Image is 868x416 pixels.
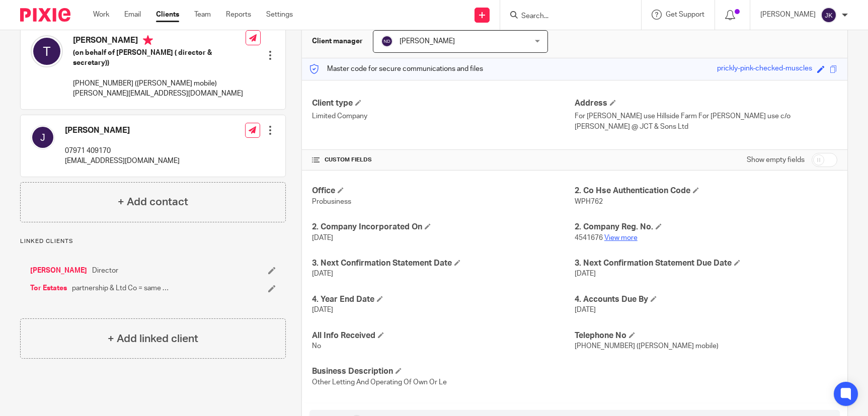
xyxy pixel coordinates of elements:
img: svg%3E [381,35,393,47]
a: Settings [266,10,293,20]
h4: 3. Next Confirmation Statement Due Date [575,258,837,269]
span: Other Letting And Operating Of Own Or Le [312,379,447,386]
p: Limited Company [312,111,575,121]
h4: Address [575,98,837,109]
span: [DATE] [575,306,596,313]
span: 4541676 [575,234,603,241]
span: [PERSON_NAME] [400,38,455,45]
span: [DATE] [312,270,333,277]
a: View more [604,234,638,241]
h4: 3. Next Confirmation Statement Date [312,258,575,269]
h4: Business Description [312,366,575,377]
a: Team [194,10,211,20]
span: Probusiness [312,198,351,205]
h4: + Add linked client [108,331,198,347]
a: Reports [226,10,251,20]
span: [DATE] [312,234,333,241]
span: partnership & Ltd Co = same people [72,283,170,293]
h4: [PERSON_NAME] [65,125,180,136]
label: Show empty fields [747,155,805,165]
h4: Client type [312,98,575,109]
h4: [PERSON_NAME] [73,35,246,48]
span: [DATE] [575,270,596,277]
img: svg%3E [31,35,63,67]
input: Search [520,12,611,21]
a: [PERSON_NAME] [30,266,87,276]
h4: Telephone No [575,330,837,341]
p: Linked clients [20,237,286,245]
h4: All Info Received [312,330,575,341]
p: [PHONE_NUMBER] ([PERSON_NAME] mobile) [73,78,246,89]
a: Email [124,10,141,20]
h5: (on behalf of [PERSON_NAME] ( director & secretary)) [73,48,246,68]
span: [DATE] [312,306,333,313]
h4: 2. Co Hse Authentication Code [575,186,837,196]
a: Clients [156,10,179,20]
h4: 2. Company Incorporated On [312,222,575,232]
i: Primary [143,35,153,45]
h3: Client manager [312,36,363,46]
div: prickly-pink-checked-muscles [717,63,812,75]
a: Tor Estates [30,283,67,293]
h4: + Add contact [118,194,188,210]
h4: CUSTOM FIELDS [312,156,575,164]
p: [PERSON_NAME][EMAIL_ADDRESS][DOMAIN_NAME] [73,89,246,99]
p: 07971 409170 [65,146,180,156]
span: Director [92,266,118,276]
p: [PERSON_NAME] [760,10,816,20]
h4: 4. Accounts Due By [575,294,837,305]
span: [PHONE_NUMBER] ([PERSON_NAME] mobile) [575,343,719,350]
p: Master code for secure communications and files [309,64,483,74]
a: Work [93,10,109,20]
span: No [312,343,321,350]
h4: 2. Company Reg. No. [575,222,837,232]
span: Get Support [666,11,704,18]
h4: 4. Year End Date [312,294,575,305]
img: svg%3E [821,7,837,23]
p: [EMAIL_ADDRESS][DOMAIN_NAME] [65,156,180,166]
h4: Office [312,186,575,196]
img: svg%3E [31,125,55,149]
img: Pixie [20,8,70,22]
span: WPH762 [575,198,603,205]
p: For [PERSON_NAME] use Hillside Farm For [PERSON_NAME] use c/o [PERSON_NAME] @ JCT & Sons Ltd [575,111,837,132]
